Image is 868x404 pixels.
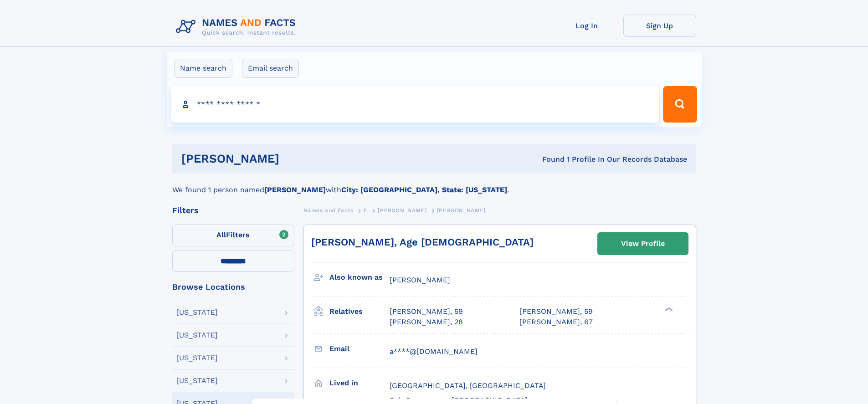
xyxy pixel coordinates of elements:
[411,154,687,164] div: Found 1 Profile In Our Records Database
[172,283,294,291] div: Browse Locations
[172,206,294,215] div: Filters
[390,307,463,317] a: [PERSON_NAME], 59
[378,205,426,216] a: [PERSON_NAME]
[621,233,665,254] div: View Profile
[171,86,659,123] input: search input
[242,59,299,78] label: Email search
[364,207,368,214] span: E
[172,15,303,39] img: Logo Names and Facts
[663,86,697,123] button: Search Button
[519,317,593,327] a: [PERSON_NAME], 67
[437,207,486,214] span: [PERSON_NAME]
[176,309,218,316] div: [US_STATE]
[550,15,623,37] a: Log In
[172,225,294,246] label: Filters
[623,15,696,37] a: Sign Up
[311,236,534,248] a: [PERSON_NAME], Age [DEMOGRAPHIC_DATA]
[303,205,354,216] a: Names and Facts
[364,205,368,216] a: E
[390,317,463,327] a: [PERSON_NAME], 28
[174,59,232,78] label: Name search
[181,153,411,164] h1: [PERSON_NAME]
[264,185,326,194] b: [PERSON_NAME]
[172,174,696,195] div: We found 1 person named with .
[216,230,226,239] span: All
[378,207,426,214] span: [PERSON_NAME]
[663,307,673,312] div: ❯
[176,354,218,362] div: [US_STATE]
[329,304,390,319] h3: Relatives
[390,381,546,390] span: [GEOGRAPHIC_DATA], [GEOGRAPHIC_DATA]
[329,341,390,357] h3: Email
[329,375,390,391] h3: Lived in
[329,270,390,285] h3: Also known as
[176,377,218,384] div: [US_STATE]
[390,276,450,284] span: [PERSON_NAME]
[176,332,218,339] div: [US_STATE]
[341,185,507,194] b: City: [GEOGRAPHIC_DATA], State: [US_STATE]
[598,233,688,255] a: View Profile
[519,307,593,317] a: [PERSON_NAME], 59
